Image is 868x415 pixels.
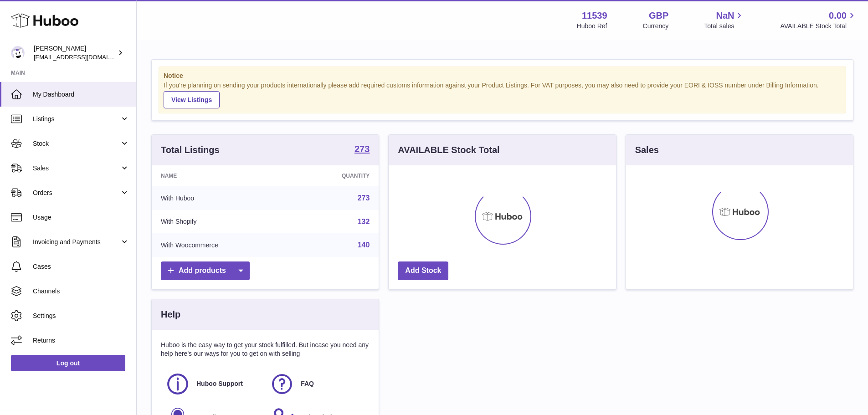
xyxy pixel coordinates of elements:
span: Huboo Support [196,379,243,388]
th: Quantity [293,165,379,186]
div: Currency [643,22,669,31]
td: With Huboo [152,186,293,210]
span: Total sales [704,22,745,31]
span: Sales [33,164,120,173]
span: Invoicing and Payments [33,238,120,246]
span: NaN [716,10,734,22]
p: Huboo is the easy way to get your stock fulfilled. But incase you need any help here's our ways f... [161,341,370,358]
span: Listings [33,115,120,123]
strong: 11539 [582,10,607,22]
span: Orders [33,189,120,197]
span: Usage [33,213,129,222]
td: With Woocommerce [152,233,293,257]
span: [EMAIL_ADDRESS][DOMAIN_NAME] [34,53,134,61]
div: If you're planning on sending your products internationally please add required customs informati... [164,81,841,108]
span: AVAILABLE Stock Total [780,22,857,31]
strong: 273 [354,144,370,154]
th: Name [152,165,293,186]
a: FAQ [270,372,365,396]
span: Cases [33,262,129,271]
span: 0.00 [829,10,847,22]
h3: Help [161,308,180,321]
img: internalAdmin-11539@internal.huboo.com [11,46,25,60]
a: Add products [161,261,250,280]
h3: AVAILABLE Stock Total [398,144,499,156]
h3: Total Listings [161,144,220,156]
a: 273 [354,144,370,155]
a: Log out [11,355,125,371]
a: Add Stock [398,261,448,280]
a: NaN Total sales [704,10,745,31]
span: Stock [33,139,120,148]
a: 140 [358,241,370,249]
strong: Notice [164,72,841,80]
div: Huboo Ref [577,22,607,31]
h3: Sales [635,144,659,156]
a: 273 [358,194,370,202]
span: Settings [33,312,129,320]
td: With Shopify [152,210,293,234]
span: Returns [33,336,129,345]
a: 0.00 AVAILABLE Stock Total [780,10,857,31]
strong: GBP [649,10,668,22]
span: FAQ [301,379,314,388]
div: [PERSON_NAME] [34,44,116,61]
span: Channels [33,287,129,296]
a: Huboo Support [165,372,261,396]
a: 132 [358,218,370,225]
a: View Listings [164,91,220,108]
span: My Dashboard [33,90,129,99]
